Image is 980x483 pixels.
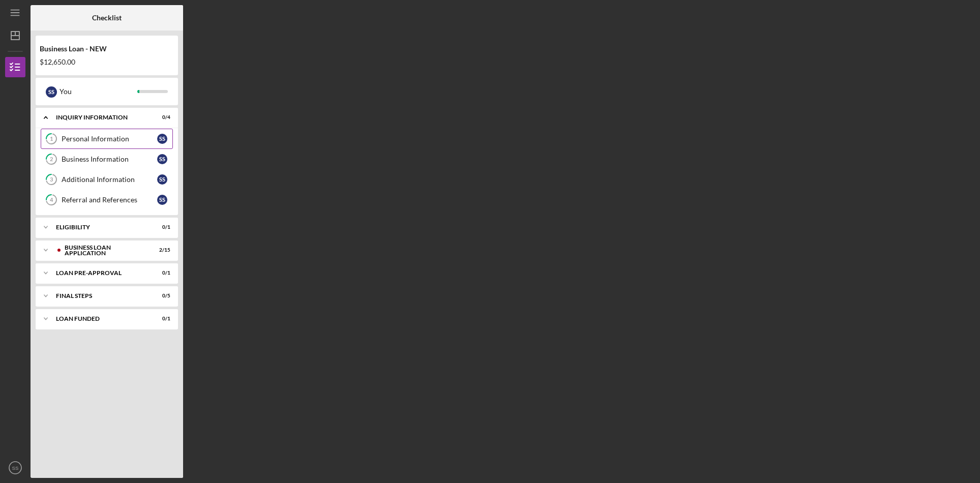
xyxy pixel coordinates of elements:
button: SS [5,458,25,478]
div: S S [157,195,167,205]
a: 4Referral and ReferencesSS [41,190,173,210]
div: Business Information [62,155,157,163]
tspan: 2 [50,156,53,163]
tspan: 4 [50,197,53,203]
div: LOAN PRE-APPROVAL [56,270,145,276]
div: S S [157,134,167,144]
div: Personal Information [62,135,157,143]
tspan: 1 [50,136,53,142]
tspan: 3 [50,176,53,183]
div: 0 / 1 [152,224,170,230]
div: ELIGIBILITY [56,224,145,230]
a: 3Additional InformationSS [41,169,173,190]
div: S S [46,86,57,98]
div: INQUIRY INFORMATION [56,114,145,120]
div: $12,650.00 [40,58,174,66]
div: 0 / 1 [152,270,170,276]
div: Additional Information [62,175,157,184]
div: S S [157,174,167,185]
text: SS [12,465,19,471]
div: FINAL STEPS [56,293,145,299]
b: Checklist [92,14,122,22]
div: 0 / 5 [152,293,170,299]
a: 2Business InformationSS [41,149,173,169]
div: Referral and References [62,196,157,204]
div: You [60,83,137,100]
div: Business Loan - NEW [40,45,174,53]
div: S S [157,154,167,164]
div: BUSINESS LOAN APPLICATION [65,245,145,256]
div: 0 / 4 [152,114,170,120]
div: 2 / 15 [152,247,170,253]
a: 1Personal InformationSS [41,129,173,149]
div: 0 / 1 [152,316,170,322]
div: LOAN FUNDED [56,316,145,322]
